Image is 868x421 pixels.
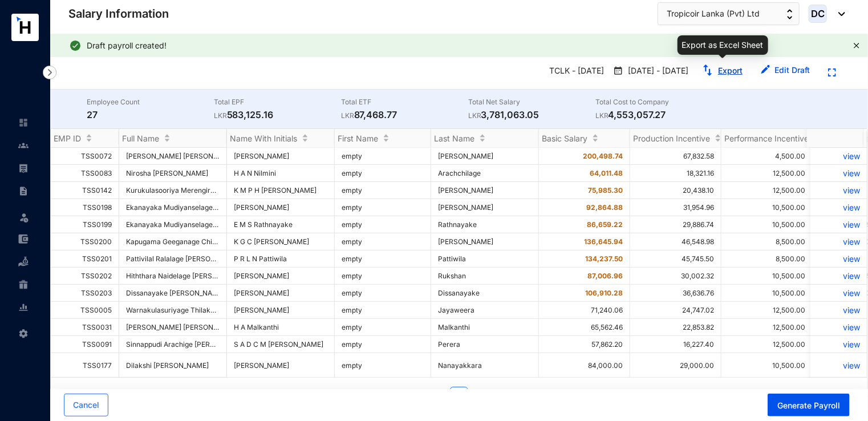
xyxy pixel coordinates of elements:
td: 67,832.58 [630,148,721,165]
a: view [817,361,860,370]
td: 4,500.00 [721,148,813,165]
a: view [817,254,860,264]
td: 30,002.32 [630,268,721,285]
button: Export [693,62,752,80]
td: empty [335,199,431,216]
td: 12,500.00 [721,319,813,336]
td: [PERSON_NAME] [431,233,539,250]
img: export.331d0dd4d426c9acf19646af862b8729.svg [702,64,713,76]
span: Last Name [434,133,474,143]
span: Generate Payroll [777,400,840,411]
p: 4,553,057.27 [595,108,723,122]
img: payroll-unselected.b590312f920e76f0c668.svg [18,163,29,173]
p: Total Net Salary [468,96,595,108]
li: Loan [9,250,36,273]
p: view [817,237,860,246]
a: view [817,288,860,298]
td: TSS0031 [51,319,119,336]
td: 22,853.82 [630,319,721,336]
span: Cancel [73,399,99,411]
button: Tropicoir Lanka (Pvt) Ltd [658,2,800,25]
img: contract-unselected.99e2b2107c0a7dd48938.svg [18,186,29,196]
button: right [473,387,491,405]
p: 3,781,063.05 [468,108,595,122]
td: 31,954.96 [630,199,721,216]
td: empty [335,182,431,199]
td: E M S Rathnayake [227,216,335,233]
td: empty [335,165,431,182]
span: close [853,42,860,49]
td: [PERSON_NAME] [431,182,539,199]
td: empty [335,285,431,302]
td: [PERSON_NAME] [227,199,335,216]
p: view [817,305,860,315]
td: 65,562.46 [539,319,630,336]
p: view [817,271,860,281]
td: Malkanthi [431,319,539,336]
td: empty [335,268,431,285]
button: Cancel [64,394,108,416]
td: 12,500.00 [721,165,813,182]
div: Draft payroll created! [87,40,849,51]
td: K M P H [PERSON_NAME] [227,182,335,199]
td: TSS0198 [51,199,119,216]
a: view [817,220,860,229]
p: 583,125.16 [214,108,341,122]
td: 10,500.00 [721,268,813,285]
td: Jayaweera [431,302,539,319]
li: Previous Page [427,387,445,405]
span: 75,985.30 [588,186,623,195]
td: 46,548.98 [630,233,721,250]
button: Generate Payroll [768,394,850,416]
td: TSS0200 [51,233,119,250]
button: close [853,42,860,50]
a: view [817,168,860,178]
img: settings-unselected.1febfda315e6e19643a1.svg [18,329,29,339]
a: Edit Draft [774,65,810,75]
td: 24,747.02 [630,302,721,319]
img: up-down-arrow.74152d26bf9780fbf563ca9c90304185.svg [787,9,793,19]
span: First Name [338,133,378,143]
span: EMP ID [54,133,81,143]
a: view [817,185,860,195]
td: TSS0201 [51,250,119,268]
span: Hiththara Naidelage [PERSON_NAME] [126,272,248,280]
td: [PERSON_NAME] [431,148,539,165]
img: edit.b4a5041f3f6abf5ecd95e844d29cd5d6.svg [761,65,770,74]
img: leave-unselected.2934df6273408c3f84d9.svg [18,212,30,223]
span: Performance Incentive [724,133,809,143]
span: 87,006.96 [587,272,623,280]
td: [PERSON_NAME] [227,285,335,302]
td: 16,227.40 [630,336,721,353]
span: Tropicoir Lanka (Pvt) Ltd [667,7,760,20]
td: 45,745.50 [630,250,721,268]
p: Total Cost to Company [595,96,723,108]
td: 12,500.00 [721,182,813,199]
button: left [427,387,445,405]
span: [PERSON_NAME] [PERSON_NAME] [126,152,238,160]
td: 10,500.00 [721,199,813,216]
span: Dilakshi [PERSON_NAME] [126,361,209,370]
td: TSS0083 [51,165,119,182]
td: empty [335,353,431,378]
th: EMP ID [51,129,119,148]
img: loan-unselected.d74d20a04637f2d15ab5.svg [18,257,29,267]
td: TSS0072 [51,148,119,165]
span: 136,645.94 [584,237,623,246]
td: empty [335,302,431,319]
td: 29,000.00 [630,353,721,378]
td: Nanayakkara [431,353,539,378]
td: S A D C M [PERSON_NAME] [227,336,335,353]
img: expand.44ba77930b780aef2317a7ddddf64422.svg [828,68,836,76]
td: [PERSON_NAME] [431,199,539,216]
td: TSS0177 [51,353,119,378]
td: H A Malkanthi [227,319,335,336]
td: 71,240.06 [539,302,630,319]
li: 1 [450,387,468,405]
td: 18,321.16 [630,165,721,182]
p: LKR [341,110,354,122]
th: Last Name [431,129,539,148]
